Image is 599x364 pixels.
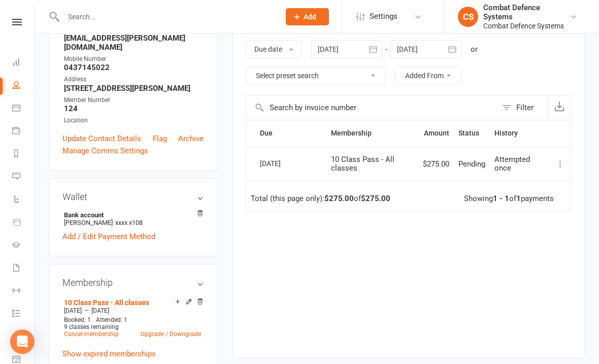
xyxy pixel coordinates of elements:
a: 10 Class Pass - All classes [64,299,149,307]
a: Reports [12,143,35,166]
div: Mobile Number [64,54,204,64]
span: Pending [458,159,485,169]
strong: Bank account [64,211,198,219]
strong: 124 [64,104,204,113]
strong: 1 [516,194,521,203]
button: Added From [395,67,461,85]
strong: $275.00 [324,194,354,203]
div: CS [458,7,478,27]
input: Search by invoice number [246,95,497,120]
strong: 1 - 1 [493,194,509,203]
button: Filter [497,95,547,120]
button: Add [286,8,329,25]
span: [DATE] [91,307,109,314]
li: [PERSON_NAME] [62,210,204,228]
a: What's New [12,326,35,349]
th: Due [255,120,326,146]
span: Attended: 1 [96,316,127,323]
span: Attempted once [494,155,530,173]
div: — [61,307,204,315]
a: Upgrade / Downgrade [141,330,201,338]
th: Membership [326,120,418,146]
strong: $275.00 [361,194,390,203]
span: xxxx x108 [115,219,143,226]
th: Status [454,120,490,146]
th: Amount [418,120,454,146]
div: Showing of payments [464,194,554,203]
h3: Membership [62,278,204,288]
strong: 0437145022 [64,63,204,72]
button: Due date [246,40,302,58]
div: Combat Defence Systems [483,21,570,30]
span: Settings [370,5,397,28]
a: Calendar [12,97,35,120]
a: Flag [153,133,167,145]
strong: [EMAIL_ADDRESS][PERSON_NAME][DOMAIN_NAME] [64,34,204,52]
span: 9 classes remaining [64,323,119,330]
div: Address [64,75,204,84]
strong: [STREET_ADDRESS][PERSON_NAME] [64,84,204,93]
div: Member Number [64,95,204,105]
div: Location [64,116,204,125]
div: Total (this page only): of [251,194,390,203]
div: or [471,43,478,55]
input: Search... [60,10,273,24]
div: Filter [516,102,534,114]
div: [DATE] [260,155,307,171]
span: [DATE] [64,307,82,314]
a: People [12,75,35,97]
div: Combat Defence Systems [483,3,570,21]
a: Cancel membership [64,330,119,338]
span: Add [304,13,316,21]
a: Manage Comms Settings [62,145,148,157]
span: Booked: 1 [64,316,91,323]
div: Open Intercom Messenger [10,329,35,354]
a: Show expired memberships [62,349,156,358]
a: Add / Edit Payment Method [62,230,155,243]
a: Product Sales [12,212,35,235]
a: Archive [178,133,204,145]
a: Dashboard [12,52,35,75]
h3: Wallet [62,192,204,202]
a: Payments [12,120,35,143]
a: Update Contact Details [62,133,141,145]
th: History [490,120,550,146]
span: 10 Class Pass - All classes [331,155,394,173]
td: $275.00 [418,147,454,181]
